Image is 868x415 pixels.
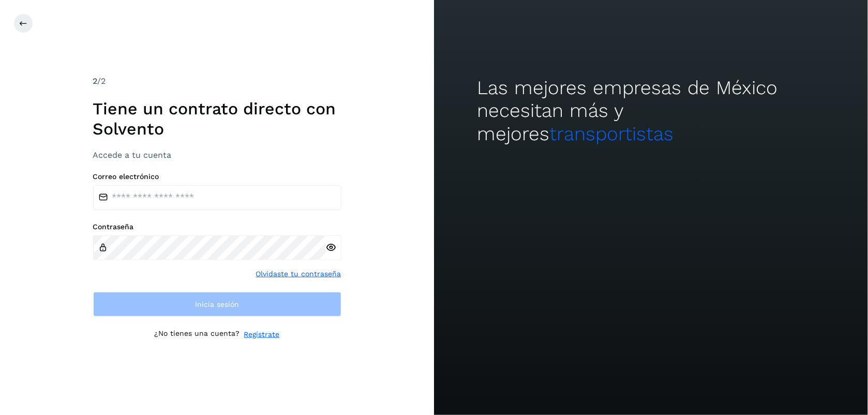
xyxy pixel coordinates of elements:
[550,123,674,145] span: transportistas
[155,329,240,340] p: ¿No tienes una cuenta?
[93,172,341,181] label: Correo electrónico
[244,329,280,340] a: Regístrate
[477,77,825,145] h2: Las mejores empresas de México necesitan más y mejores
[93,76,98,86] span: 2
[93,150,341,160] h3: Accede a tu cuenta
[93,99,341,139] h1: Tiene un contrato directo con Solvento
[93,75,341,87] div: /2
[93,223,341,231] label: Contraseña
[93,292,341,317] button: Inicia sesión
[195,301,239,308] span: Inicia sesión
[256,269,341,279] a: Olvidaste tu contraseña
